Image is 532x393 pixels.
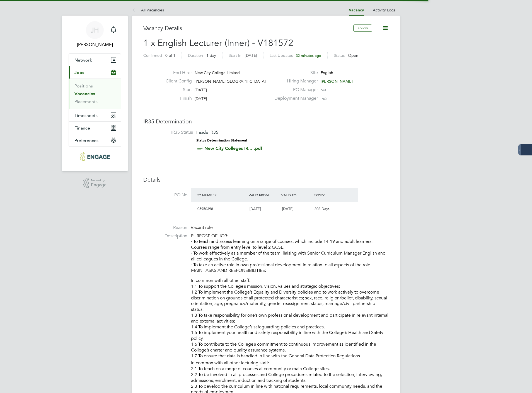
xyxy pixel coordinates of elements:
[161,87,192,93] label: Start
[353,25,372,32] button: Follow
[280,190,313,200] div: Valid To
[74,99,98,104] a: Placements
[191,278,389,360] li: In common with all other staff: 1.1 To support the College’s mission, vision, values and strategi...
[74,113,98,118] span: Timesheets
[74,57,92,63] span: Network
[321,79,353,84] span: [PERSON_NAME]
[143,233,187,239] label: Description
[161,78,192,84] label: Client Config
[195,87,207,92] span: [DATE]
[348,53,358,58] span: Open
[69,122,121,134] button: Finance
[143,25,353,32] h3: Vacancy Details
[312,190,345,200] div: Expiry
[373,8,395,13] a: Activity Logs
[196,138,247,142] strong: Status Determination Statement
[80,152,110,161] img: dovetailslate-logo-retina.png
[143,176,389,183] h3: Details
[282,206,293,211] span: [DATE]
[245,53,257,58] span: [DATE]
[62,16,128,171] nav: Main navigation
[204,146,262,151] a: New City Colleges IR... .pdf
[143,118,389,125] h3: IR35 Determination
[334,53,345,58] label: Status
[69,41,121,48] span: Jon Heller
[69,152,121,161] a: Go to home page
[69,79,121,109] div: Jobs
[321,70,333,75] span: English
[322,96,327,101] span: n/a
[74,83,93,89] a: Positions
[321,87,326,92] span: n/a
[296,53,321,58] span: 32 minutes ago
[91,183,107,187] span: Engage
[69,54,121,66] button: Network
[271,70,318,76] label: Site
[229,53,241,58] label: Start In
[197,206,213,211] span: 05950398
[195,96,207,101] span: [DATE]
[165,53,175,58] span: 0 of 1
[74,70,84,75] span: Jobs
[250,206,261,211] span: [DATE]
[161,96,192,101] label: Finish
[69,66,121,79] button: Jobs
[195,190,247,200] div: PO Number
[74,138,98,143] span: Preferences
[143,225,187,231] label: Reason
[91,178,107,183] span: Powered by
[149,130,193,135] label: IR35 Status
[349,8,364,13] a: Vacancy
[271,78,318,84] label: Hiring Manager
[195,79,266,84] span: [PERSON_NAME][GEOGRAPHIC_DATA]
[271,96,318,101] label: Deployment Manager
[247,190,280,200] div: Valid From
[188,53,203,58] label: Duration
[196,130,218,135] span: Inside IR35
[161,70,192,76] label: End Hirer
[74,125,90,131] span: Finance
[143,53,162,58] label: Confirmed
[69,21,121,48] a: JH[PERSON_NAME]
[191,233,389,274] p: PURPOSE OF JOB: · To teach and assess learning on a range of courses, which include 14-19 and adu...
[132,8,164,13] a: All Vacancies
[195,70,240,75] span: New City College Limited
[315,206,330,211] span: 303 Days
[143,192,187,198] label: PO No
[83,178,107,189] a: Powered byEngage
[206,53,216,58] span: 1 day
[191,225,213,230] span: Vacant role
[91,26,99,34] span: JH
[143,38,293,48] span: 1 x English Lecturer (Inner) - V181572
[270,53,294,58] label: Last Updated
[271,87,318,93] label: PO Manager
[69,109,121,121] button: Timesheets
[69,134,121,147] button: Preferences
[74,91,95,96] a: Vacancies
